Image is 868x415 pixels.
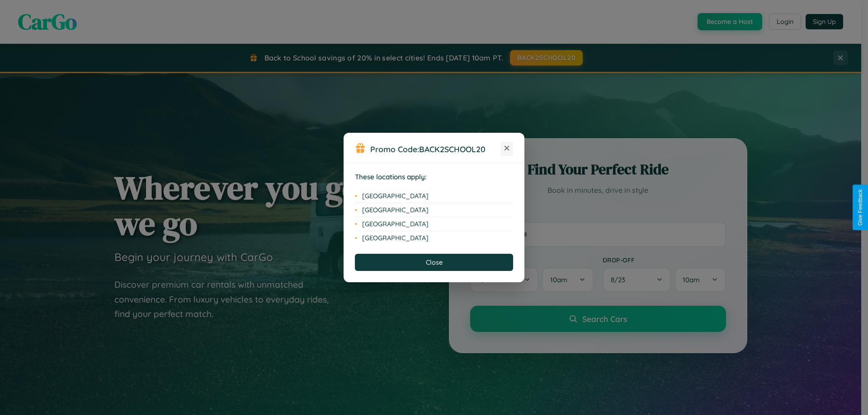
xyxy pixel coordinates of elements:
li: [GEOGRAPHIC_DATA] [355,189,513,203]
li: [GEOGRAPHIC_DATA] [355,217,513,231]
button: Close [355,254,513,271]
li: [GEOGRAPHIC_DATA] [355,231,513,245]
b: BACK2SCHOOL20 [419,144,486,154]
h3: Promo Code: [370,144,500,154]
strong: These locations apply: [355,173,427,181]
li: [GEOGRAPHIC_DATA] [355,203,513,217]
div: Give Feedback [857,189,863,226]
